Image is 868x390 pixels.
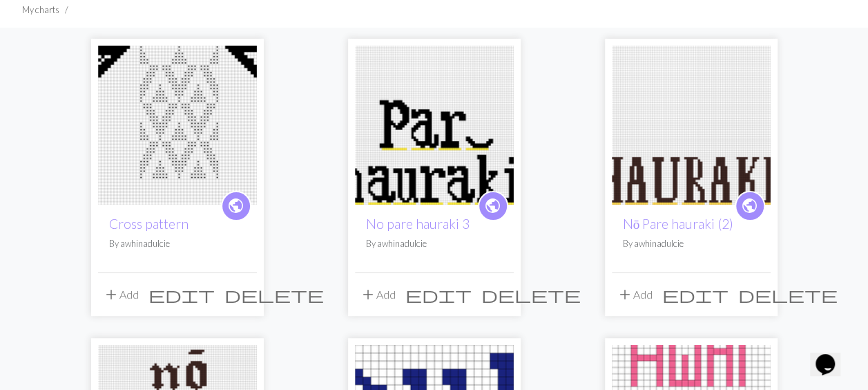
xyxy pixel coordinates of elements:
i: Edit [148,286,215,303]
a: Nō Pare hauraki (2) [623,216,734,232]
li: My charts [22,3,59,17]
p: By awhinadulcie [623,237,760,250]
button: Edit [657,281,733,308]
i: Edit [405,286,472,303]
a: No pare hauraki 3 [355,117,514,130]
button: Delete [220,281,329,308]
span: edit [148,285,215,304]
p: By awhinadulcie [366,237,503,250]
button: Add [355,281,401,308]
a: Cross pattern [109,216,189,232]
span: add [617,285,633,304]
i: public [484,192,501,220]
img: Nō Pare hauraki (2) [612,46,771,205]
button: Delete [476,281,586,308]
a: Nō Pare hauraki (2) [612,117,771,130]
button: Add [612,281,657,308]
span: delete [481,285,581,304]
span: public [484,195,501,216]
a: public [478,191,508,221]
span: delete [224,285,324,304]
a: public [221,191,251,221]
span: add [103,285,119,304]
span: edit [405,285,472,304]
span: public [741,195,758,216]
button: Edit [401,281,476,308]
span: public [227,195,244,216]
button: Edit [144,281,220,308]
span: edit [662,285,729,304]
iframe: chat widget [810,335,854,376]
a: No pare hauraki 3 [366,216,470,232]
p: By awhinadulcie [109,237,246,250]
span: add [360,285,376,304]
a: Cross pattern [98,117,257,130]
img: Cross pattern [98,46,257,205]
button: Delete [733,281,842,308]
button: Add [98,281,144,308]
i: public [741,192,758,220]
img: No pare hauraki 3 [355,46,514,205]
span: delete [738,285,838,304]
a: public [735,191,765,221]
i: public [227,192,244,220]
i: Edit [662,286,729,303]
